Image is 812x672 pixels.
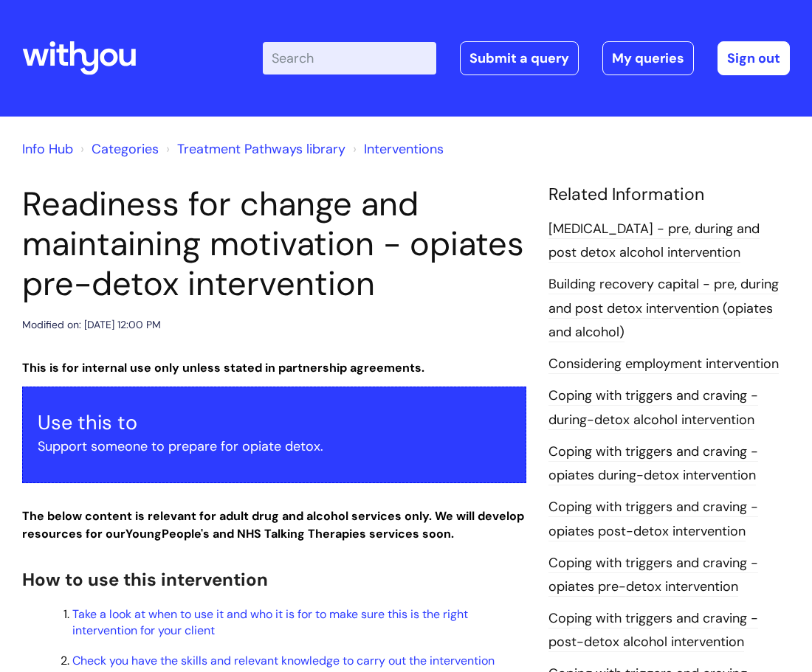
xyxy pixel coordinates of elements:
a: My queries [602,41,694,75]
li: Treatment Pathways library [162,137,345,161]
strong: People's [162,526,210,541]
a: Coping with triggers and craving - during-detox alcohol intervention [548,387,758,429]
a: Sign out [718,41,790,75]
a: Coping with triggers and craving - opiates pre-detox intervention [548,554,758,597]
a: Coping with triggers and craving - opiates post-detox intervention [548,498,758,541]
strong: Young [125,526,213,541]
a: Submit a query [460,41,579,75]
a: Take a look at when to use it and who it is for to make sure this is the right intervention for y... [72,606,468,638]
span: How to use this intervention [22,568,268,591]
a: Treatment Pathways library [177,140,345,158]
h1: Readiness for change and maintaining motivation - opiates pre-detox intervention [22,184,526,304]
div: Modified on: [DATE] 12:00 PM [22,316,161,334]
a: Interventions [364,140,444,158]
div: | - [263,41,790,75]
a: Coping with triggers and craving - opiates during-detox intervention [548,443,758,485]
a: Check you have the skills and relevant knowledge to carry out the intervention [72,653,495,668]
p: Support someone to prepare for opiate detox. [38,434,511,458]
a: Considering employment intervention [548,355,779,374]
strong: This is for internal use only unless stated in partnership agreements. [22,360,424,375]
a: Categories [92,140,159,158]
a: Building recovery capital - pre, during and post detox intervention (opiates and alcohol) [548,275,779,342]
a: Info Hub [22,140,73,158]
input: Search [263,42,436,75]
li: Interventions [349,137,444,161]
strong: The below content is relevant for adult drug and alcohol services only. We will develop resources... [22,508,524,542]
h3: Use this to [38,411,511,434]
li: Solution home [77,137,159,161]
h4: Related Information [548,184,790,205]
a: [MEDICAL_DATA] - pre, during and post detox alcohol intervention [548,220,760,263]
a: Coping with triggers and craving - post-detox alcohol intervention [548,609,758,652]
